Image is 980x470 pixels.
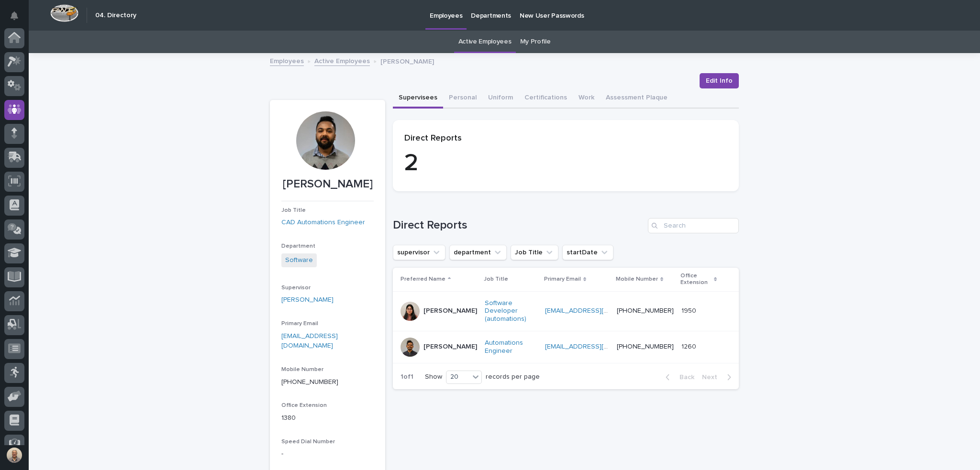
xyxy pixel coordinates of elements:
[281,218,365,228] a: CAD Automations Engineer
[443,88,482,109] button: Personal
[393,365,421,389] p: 1 of 1
[281,295,334,305] a: [PERSON_NAME]
[404,149,727,178] p: 2
[706,76,733,86] span: Edit Info
[95,11,136,20] h2: 04. Directory
[4,6,24,26] button: Notifications
[674,374,694,381] span: Back
[458,31,512,53] a: Active Employees
[425,373,442,381] p: Show
[702,374,723,381] span: Next
[617,343,674,350] a: [PHONE_NUMBER]
[423,343,477,351] p: [PERSON_NAME]
[423,307,477,315] p: [PERSON_NAME]
[401,274,445,284] p: Preferred Name
[658,373,698,382] button: Back
[281,177,374,191] p: [PERSON_NAME]
[680,271,712,288] p: Office Extension
[485,339,537,355] a: Automations Engineer
[700,73,739,88] button: Edit Info
[270,55,304,66] a: Employees
[281,449,374,459] p: -
[4,445,24,465] button: users-avatar
[545,307,653,314] a: [EMAIL_ADDRESS][DOMAIN_NAME]
[681,305,698,315] p: 1950
[519,88,573,109] button: Certifications
[681,341,698,351] p: 1260
[281,285,311,291] span: Supervisor
[281,321,318,327] span: Primary Email
[562,245,613,260] button: startDate
[393,219,644,232] h1: Direct Reports
[281,403,327,408] span: Office Extension
[393,245,445,260] button: supervisor
[281,243,315,249] span: Department
[281,333,338,350] a: [EMAIL_ADDRESS][DOMAIN_NAME]
[285,255,313,265] a: Software
[511,245,558,260] button: Job Title
[482,88,519,109] button: Uniform
[520,31,551,53] a: My Profile
[485,299,537,323] a: Software Developer (automations)
[616,274,658,284] p: Mobile Number
[449,245,507,260] button: department
[600,88,673,109] button: Assessment Plaque
[281,379,338,385] a: [PHONE_NUMBER]
[393,291,739,331] tr: [PERSON_NAME]Software Developer (automations) [EMAIL_ADDRESS][DOMAIN_NAME] [PHONE_NUMBER]19501950
[12,11,24,27] div: Notifications
[446,372,469,382] div: 20
[484,274,508,284] p: Job Title
[380,55,434,66] p: [PERSON_NAME]
[698,373,739,382] button: Next
[573,88,600,109] button: Work
[50,4,78,22] img: Workspace Logo
[281,367,323,372] span: Mobile Number
[545,343,653,350] a: [EMAIL_ADDRESS][DOMAIN_NAME]
[544,274,581,284] p: Primary Email
[281,208,306,213] span: Job Title
[648,218,739,233] input: Search
[314,55,370,66] a: Active Employees
[486,373,540,381] p: records per page
[393,331,739,363] tr: [PERSON_NAME]Automations Engineer [EMAIL_ADDRESS][DOMAIN_NAME] [PHONE_NUMBER]12601260
[281,413,374,423] p: 1380
[617,307,674,314] a: [PHONE_NUMBER]
[393,88,443,109] button: Supervisees
[404,133,727,144] p: Direct Reports
[281,439,335,445] span: Speed Dial Number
